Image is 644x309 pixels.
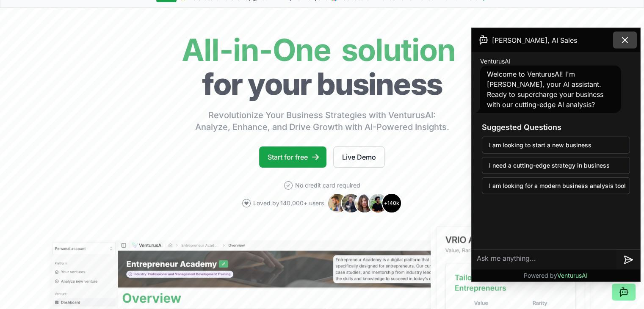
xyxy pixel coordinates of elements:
[557,272,588,279] span: VenturusAI
[259,146,326,168] a: Start for free
[482,157,630,174] button: I need a cutting-edge strategy in business
[327,193,348,213] img: Avatar 1
[333,146,385,168] a: Live Demo
[341,193,361,213] img: Avatar 2
[492,35,577,45] span: [PERSON_NAME], AI Sales
[487,70,603,109] span: Welcome to VenturusAI! I'm [PERSON_NAME], your AI assistant. Ready to supercharge your business w...
[480,57,511,66] span: VenturusAI
[482,121,630,133] h3: Suggested Questions
[524,271,588,280] p: Powered by
[368,193,388,213] img: Avatar 4
[354,193,375,213] img: Avatar 3
[482,177,630,194] button: I am looking for a modern business analysis tool
[482,137,630,154] button: I am looking to start a new business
